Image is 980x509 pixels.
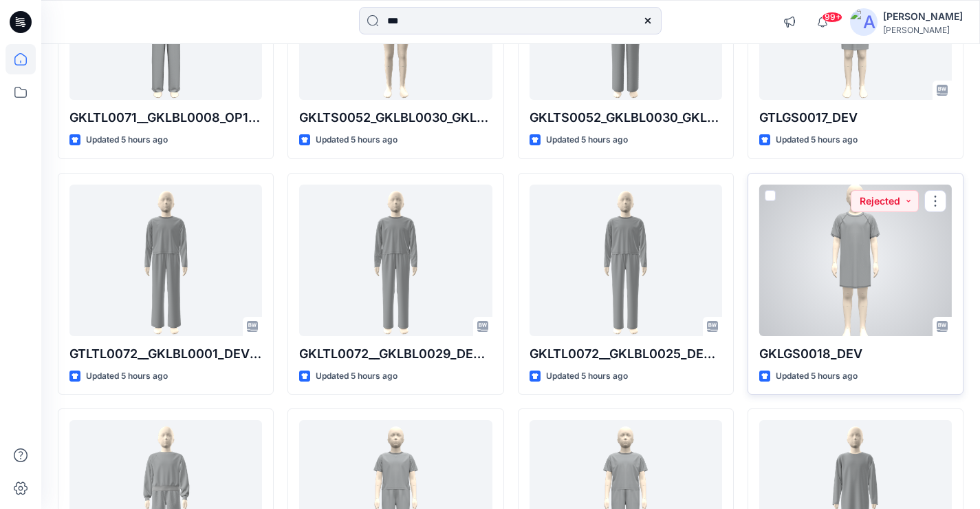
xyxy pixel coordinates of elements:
p: Updated 5 hours ago [776,133,858,147]
p: Updated 5 hours ago [776,369,858,384]
p: GKLGS0018_DEV [759,344,952,364]
p: GKLTS0052_GKLBL0030_GKLBS0004_SHORT & TOP_DEVELOPMENT [299,108,492,127]
p: GTLTL0072__GKLBL0001_DEVELOPMENT [69,344,262,364]
a: GTLTL0072__GKLBL0001_DEVELOPMENT [69,185,262,336]
p: GTLGS0017_DEV [759,108,952,127]
p: Updated 5 hours ago [546,133,628,147]
span: 99+ [822,12,842,23]
img: avatar [850,8,878,36]
a: GKLTL0072__GKLBL0029_DEVELOPMENT [299,185,492,336]
p: GKLTL0072__GKLBL0029_DEVELOPMENT [299,344,492,364]
p: Updated 5 hours ago [316,133,398,147]
div: [PERSON_NAME] [883,8,963,25]
a: GKLGS0018_DEV [759,185,952,336]
p: GKLTS0052_GKLBL0030_GKLBS0004_PANT & TOP_DEVELOPMENT [530,108,722,127]
p: Updated 5 hours ago [316,369,398,384]
p: Updated 5 hours ago [86,369,168,384]
p: Updated 5 hours ago [546,369,628,384]
p: GKLTL0072__GKLBL0025_DEVELOPMENT [530,344,722,364]
p: Updated 5 hours ago [86,133,168,147]
div: [PERSON_NAME] [883,25,963,35]
a: GKLTL0072__GKLBL0025_DEVELOPMENT [530,185,722,336]
p: GKLTL0071__GKLBL0008_OP1_DEVELOPMENT [69,108,262,127]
